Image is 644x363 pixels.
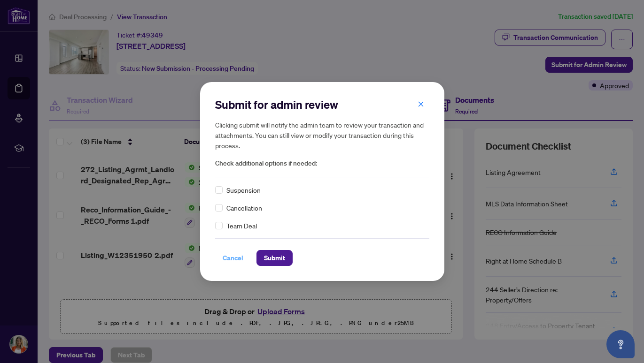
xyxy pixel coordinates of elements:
span: Check additional options if needed: [215,158,429,169]
button: Submit [256,250,293,266]
span: Suspension [226,185,261,195]
span: Cancellation [226,203,262,213]
h2: Submit for admin review [215,97,429,112]
span: Cancel [223,250,243,265]
h5: Clicking submit will notify the admin team to review your transaction and attachments. You can st... [215,120,429,151]
button: Open asap [606,330,635,358]
span: Submit [264,250,285,265]
button: Cancel [215,250,251,266]
span: close [418,101,424,107]
span: Team Deal [226,220,257,231]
